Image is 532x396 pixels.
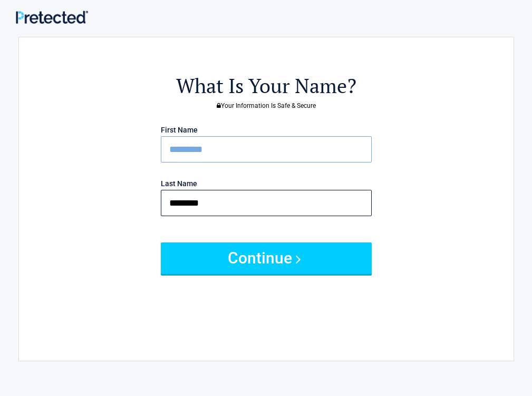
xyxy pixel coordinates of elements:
[161,126,198,134] label: First Name
[161,180,197,187] label: Last Name
[77,73,456,99] h2: What Is Your Name?
[161,242,372,274] button: Continue
[77,103,456,109] h3: Your Information Is Safe & Secure
[16,11,88,24] img: Main Logo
